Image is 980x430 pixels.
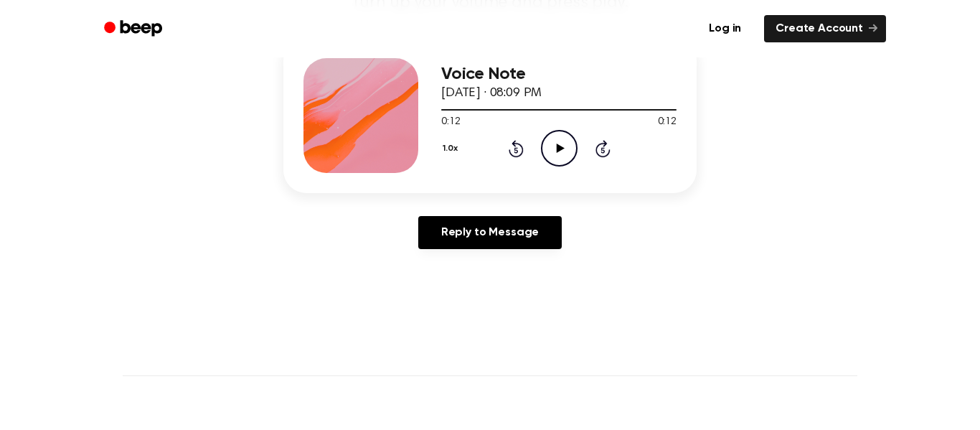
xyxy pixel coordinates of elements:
a: Create Account [764,15,886,42]
span: 0:12 [658,115,677,130]
h3: Voice Note [441,65,677,84]
button: 1.0x [441,136,463,161]
span: 0:12 [441,115,460,130]
a: Beep [94,15,175,43]
a: Reply to Message [418,216,562,249]
a: Log in [694,12,755,45]
span: [DATE] · 08:09 PM [441,87,542,100]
